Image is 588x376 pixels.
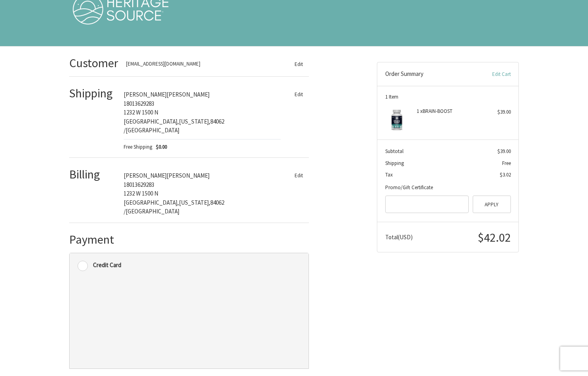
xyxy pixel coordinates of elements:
[152,143,167,151] span: $0.00
[478,230,511,245] span: $42.02
[124,143,152,151] span: Free Shipping
[385,148,404,155] span: Subtotal
[124,100,154,107] span: 18013629283
[179,199,210,206] span: [US_STATE],
[417,108,477,114] h4: 1 x BRAIN-BOOST
[502,160,511,167] span: Free
[167,172,210,179] span: [PERSON_NAME]
[124,199,224,215] span: 84062 /
[91,279,299,362] iframe: Secure payment input frame
[126,60,273,68] div: [EMAIL_ADDRESS][DOMAIN_NAME]
[385,171,393,178] span: Tax
[69,56,118,71] h2: Customer
[288,88,309,100] button: Edit
[124,118,179,125] span: [GEOGRAPHIC_DATA],
[385,70,470,78] h3: Order Summary
[470,70,511,78] a: Edit Cart
[288,169,309,181] button: Edit
[124,190,158,197] span: 1232 W 1500 N
[385,94,511,100] h3: 1 Item
[473,196,511,213] button: Apply
[124,91,167,98] span: [PERSON_NAME]
[93,258,121,271] div: Credit Card
[124,181,154,188] span: 18013629283
[385,160,404,167] span: Shipping
[124,118,224,134] span: 84062 /
[288,58,309,70] button: Edit
[69,232,116,247] h2: Payment
[385,196,469,213] input: Gift Certificate or Coupon Code
[479,108,511,116] div: $39.00
[167,91,210,98] span: [PERSON_NAME]
[124,199,179,206] span: [GEOGRAPHIC_DATA],
[179,118,210,125] span: [US_STATE],
[126,207,179,215] span: [GEOGRAPHIC_DATA]
[385,184,511,192] div: Promo/Gift Certificate
[124,172,167,179] span: [PERSON_NAME]
[124,109,158,116] span: 1232 W 1500 N
[126,126,179,134] span: [GEOGRAPHIC_DATA]
[497,148,511,155] span: $39.00
[69,86,116,101] h2: Shipping
[385,233,413,241] span: Total (USD)
[500,171,511,178] span: $3.02
[69,167,116,182] h2: Billing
